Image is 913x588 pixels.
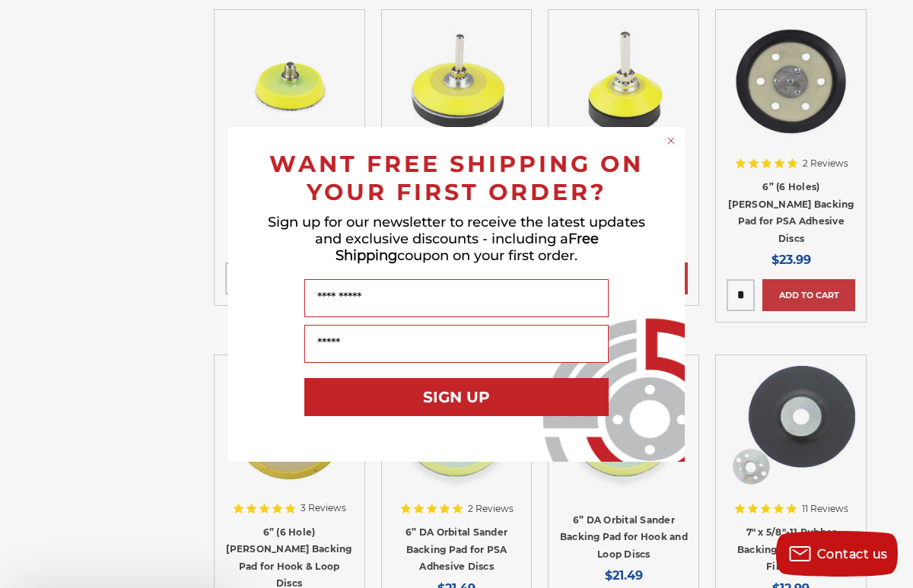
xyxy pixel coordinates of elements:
[663,133,679,148] button: Close dialog
[269,150,644,206] span: WANT FREE SHIPPING ON YOUR FIRST ORDER?
[336,230,599,264] span: Free Shipping
[776,531,898,577] button: Contact us
[817,547,888,561] span: Contact us
[304,378,609,416] button: SIGN UP
[268,214,645,264] span: Sign up for our newsletter to receive the latest updates and exclusive discounts - including a co...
